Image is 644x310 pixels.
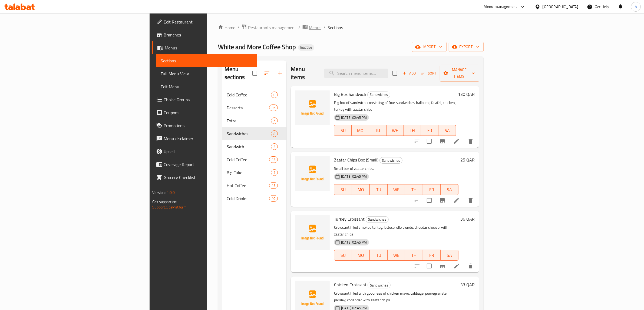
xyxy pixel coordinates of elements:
span: Cold Coffee [227,156,269,163]
p: Small box of zaatar chips. [334,165,458,172]
div: items [269,156,278,163]
a: Coupons [152,106,257,119]
span: Cold Drinks [227,195,269,202]
p: Croissant filled smoked turkey, lettuce lollo biondo, cheddar cheese, with zaatar chips [334,224,458,238]
button: WE [388,184,405,195]
button: SA [438,125,456,136]
span: SA [441,127,454,134]
span: Sort items [418,69,440,77]
span: Upsell [164,148,253,155]
h6: 36 QAR [461,215,475,223]
span: SU [336,127,349,134]
span: TU [372,251,385,259]
span: 3 [271,144,278,149]
span: MO [354,127,367,134]
input: search [324,69,388,78]
span: Select to update [424,195,435,206]
span: MO [354,251,368,259]
span: [DATE] 02:45 PM [339,174,369,179]
button: SU [334,125,352,136]
div: Sandwiches [367,92,390,98]
p: Big box of sandwich, consisting of four sandwiches halloumi, falafel, chicken, turkey with zaatar... [334,99,456,113]
span: Sandwiches [368,282,390,288]
span: FR [425,251,439,259]
span: FR [423,127,436,134]
button: TH [405,184,423,195]
span: Inactive [298,45,314,50]
button: delete [464,135,477,148]
span: 16 [269,105,278,110]
span: Sandwich [227,143,271,150]
button: TU [370,250,388,261]
a: Choice Groups [152,93,257,106]
span: Zaatar Chips Box (Small) [334,156,378,164]
span: Desserts [227,105,269,111]
span: 10 [269,196,278,201]
button: MO [352,125,369,136]
div: items [271,130,278,137]
span: Full Menu View [161,70,253,77]
button: SA [441,250,458,261]
span: FR [425,186,439,194]
nav: Menu sections [222,86,286,207]
span: Extra [227,117,271,124]
button: Sort [420,69,438,77]
span: Select to update [424,136,435,147]
a: Edit menu item [453,197,460,204]
div: items [271,143,278,150]
button: Add section [273,67,286,80]
div: Sandwich3 [222,140,286,153]
button: TU [369,125,387,136]
span: White and More Coffee Shop [218,41,296,53]
li: / [323,24,325,31]
button: Branch-specific-item [436,260,449,272]
span: Sandwiches [227,130,271,137]
a: Menus [152,41,257,54]
span: TH [407,251,421,259]
div: Cold Coffee0 [222,88,286,101]
span: 8 [271,131,278,136]
span: Menus [165,45,253,51]
div: Cold Coffee13 [222,153,286,166]
span: SA [443,251,456,259]
div: Desserts16 [222,101,286,114]
span: Sandwiches [380,157,402,164]
a: Sections [156,54,257,67]
button: export [449,42,484,52]
div: [GEOGRAPHIC_DATA] [543,4,578,10]
span: Promotions [164,122,253,129]
span: WE [389,127,402,134]
span: 1.0.0 [167,189,175,196]
span: [DATE] 02:45 PM [339,240,369,245]
span: 15 [269,183,278,188]
span: SU [336,186,350,194]
div: Sandwiches [368,282,391,288]
a: Support.OpsPlatform [152,204,187,211]
button: Branch-specific-item [436,135,449,148]
img: Turkey Croissant [295,215,330,250]
span: Big Cake [227,169,271,176]
a: Edit menu item [453,263,460,269]
li: / [298,24,300,31]
a: Menus [302,24,321,31]
div: items [271,117,278,124]
a: Promotions [152,119,257,132]
span: Add item [401,69,418,77]
span: SA [443,186,456,194]
img: Big Box Sandwich [295,90,330,125]
button: FR [423,184,441,195]
button: FR [423,250,441,261]
span: Sandwiches [366,216,388,223]
div: Sandwiches8 [222,127,286,140]
span: Select to update [424,260,435,272]
span: MO [354,186,368,194]
span: 7 [271,170,278,175]
span: Version: [152,189,166,196]
span: [DATE] 02:45 PM [339,115,369,120]
div: Inactive [298,44,314,51]
div: items [271,92,278,98]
